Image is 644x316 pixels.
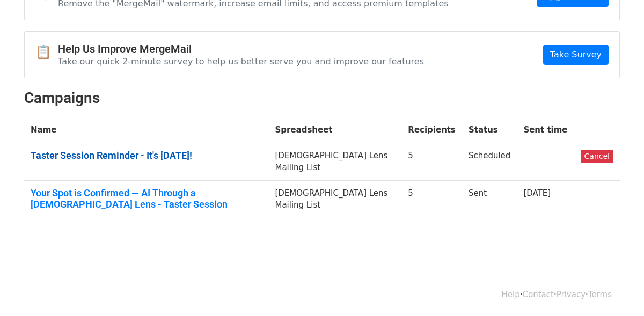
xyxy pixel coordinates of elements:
[268,117,401,143] th: Spreadsheet
[462,117,517,143] th: Status
[24,89,620,107] h2: Campaigns
[31,150,262,161] a: Taster Session Reminder - It's [DATE]!
[581,150,613,163] a: Cancel
[517,117,574,143] th: Sent time
[268,143,401,180] td: [DEMOGRAPHIC_DATA] Lens Mailing List
[543,45,609,65] a: Take Survey
[401,143,462,180] td: 5
[462,180,517,221] td: Sent
[58,42,424,55] h4: Help Us Improve MergeMail
[58,56,424,67] p: Take our quick 2-minute survey to help us better serve you and improve our features
[401,180,462,221] td: 5
[24,117,268,143] th: Name
[31,187,262,210] a: Your Spot is Confirmed — AI Through a [DEMOGRAPHIC_DATA] Lens - Taster Session
[401,117,462,143] th: Recipients
[268,180,401,221] td: [DEMOGRAPHIC_DATA] Lens Mailing List
[462,143,517,180] td: Scheduled
[35,45,58,60] span: 📋
[557,290,586,299] a: Privacy
[590,264,644,316] iframe: Chat Widget
[523,290,554,299] a: Contact
[588,290,612,299] a: Terms
[502,290,520,299] a: Help
[523,188,551,198] a: [DATE]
